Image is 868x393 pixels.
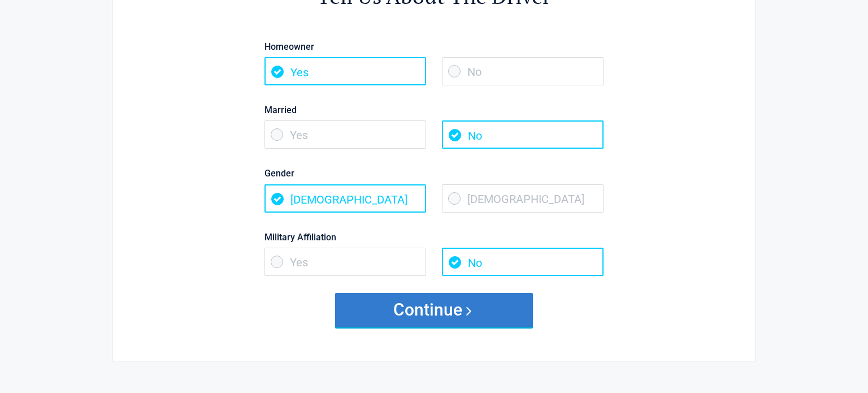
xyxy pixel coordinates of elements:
[264,184,426,213] span: [DEMOGRAPHIC_DATA]
[264,230,604,245] label: Military Affiliation
[442,248,604,276] span: No
[442,120,604,149] span: No
[442,57,604,85] span: No
[264,57,426,85] span: Yes
[264,166,604,181] label: Gender
[335,293,533,327] button: Continue
[264,248,426,276] span: Yes
[264,102,604,118] label: Married
[442,184,604,213] span: [DEMOGRAPHIC_DATA]
[264,39,604,54] label: Homeowner
[264,120,426,149] span: Yes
